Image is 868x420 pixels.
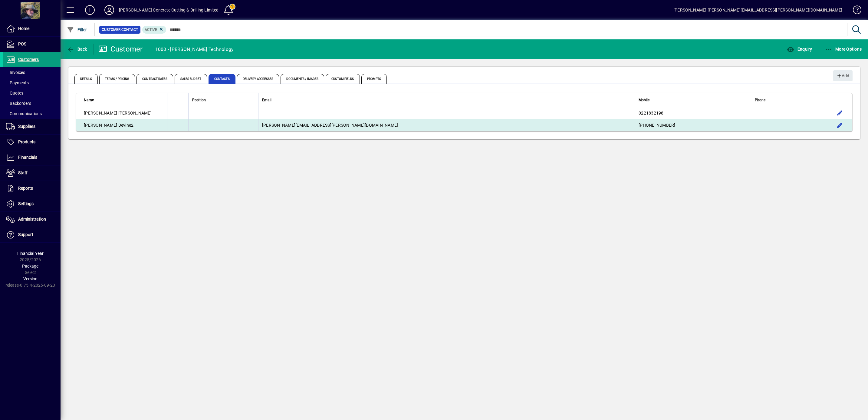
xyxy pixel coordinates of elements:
a: Reports [3,181,61,196]
button: Edit [835,108,845,118]
span: Active [145,28,157,32]
div: Email [262,97,631,103]
span: Communications [6,111,42,116]
span: Documents / Images [281,74,324,84]
span: Package [22,264,38,268]
a: Invoices [3,67,61,78]
span: Administration [18,217,46,222]
span: More Options [825,47,862,52]
button: Enquiry [785,44,814,55]
span: Staff [18,170,28,175]
span: [PERSON_NAME] [84,111,117,115]
div: [PERSON_NAME] [PERSON_NAME][EMAIL_ADDRESS][PERSON_NAME][DOMAIN_NAME] [673,5,842,15]
span: Position [192,97,206,103]
a: Payments [3,78,61,88]
span: POS [18,42,26,46]
span: Name [84,97,94,103]
div: Mobile [639,97,747,103]
span: Home [18,26,29,31]
span: Financial Year [17,251,44,256]
div: Phone [755,97,809,103]
span: Backorders [6,101,31,106]
span: Contacts [209,74,235,84]
span: Suppliers [18,124,35,129]
span: Delivery Addresses [237,74,279,84]
span: Add [836,71,849,81]
span: [PERSON_NAME][EMAIL_ADDRESS][PERSON_NAME][DOMAIN_NAME] [262,123,398,128]
span: Filter [67,27,87,32]
span: Payments [6,80,29,85]
a: Financials [3,150,61,165]
button: Add [80,5,100,15]
span: Devine2 [118,123,134,128]
button: Add [833,70,853,81]
span: Settings [18,201,34,206]
span: [PHONE_NUMBER] [639,123,676,128]
button: Edit [835,120,845,130]
span: Customers [18,57,39,62]
div: Name [84,97,163,103]
span: 0221832198 [639,111,664,115]
a: Products [3,135,61,150]
span: Prompts [361,74,387,84]
span: Terms / Pricing [99,74,135,84]
mat-chip: Activation Status: Active [142,26,166,34]
a: Suppliers [3,119,61,134]
span: [PERSON_NAME] [118,111,152,115]
span: [PERSON_NAME] [84,123,117,128]
app-page-header-button: Back [61,44,94,55]
a: Quotes [3,88,61,98]
span: Customer Contact [102,27,138,33]
div: Customer [98,44,143,54]
button: Back [65,44,89,55]
span: Phone [755,97,765,103]
a: Backorders [3,98,61,108]
button: Filter [65,24,89,35]
a: Home [3,21,61,36]
span: Reports [18,186,33,191]
span: Details [74,74,98,84]
span: Custom Fields [326,74,360,84]
a: Staff [3,165,61,181]
a: Communications [3,108,61,119]
a: Administration [3,212,61,227]
button: More Options [824,44,863,55]
span: Back [67,47,87,52]
div: Position [192,97,255,103]
span: Support [18,232,33,237]
div: [PERSON_NAME] Concrete Cutting & Drilling Limited [119,5,219,15]
span: Email [262,97,271,103]
span: Invoices [6,70,25,75]
a: Knowledge Base [848,1,860,21]
a: Settings [3,196,61,212]
a: Support [3,227,61,242]
a: POS [3,37,61,52]
span: Quotes [6,91,23,95]
span: Mobile [639,97,649,103]
span: Financials [18,155,37,160]
span: Version [23,276,38,281]
span: Products [18,139,35,144]
span: Enquiry [787,47,812,52]
span: Contract Rates [136,74,173,84]
button: Profile [100,5,119,15]
div: 1000 - [PERSON_NAME] Technology [155,45,234,54]
span: Sales Budget [175,74,207,84]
